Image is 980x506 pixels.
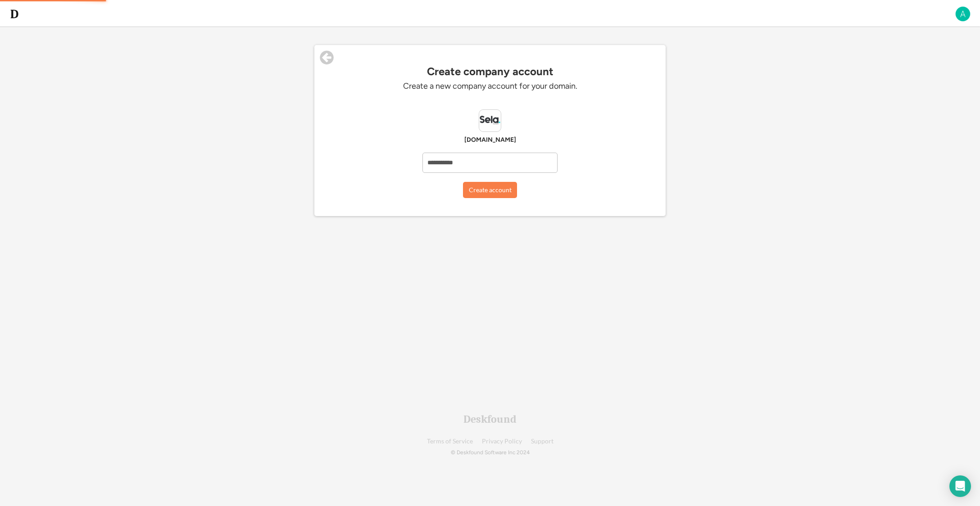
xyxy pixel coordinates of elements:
[955,6,971,22] img: A.png
[355,136,625,144] div: [DOMAIN_NAME]
[427,438,473,445] a: Terms of Service
[359,81,621,91] div: Create a new company account for your domain.
[949,475,971,497] div: Open Intercom Messenger
[482,438,522,445] a: Privacy Policy
[9,9,20,19] img: d-whitebg.png
[479,110,501,131] img: selacloud.com
[531,438,554,445] a: Support
[463,414,517,425] div: Deskfound
[323,65,657,78] div: Create company account
[463,182,517,198] button: Create account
